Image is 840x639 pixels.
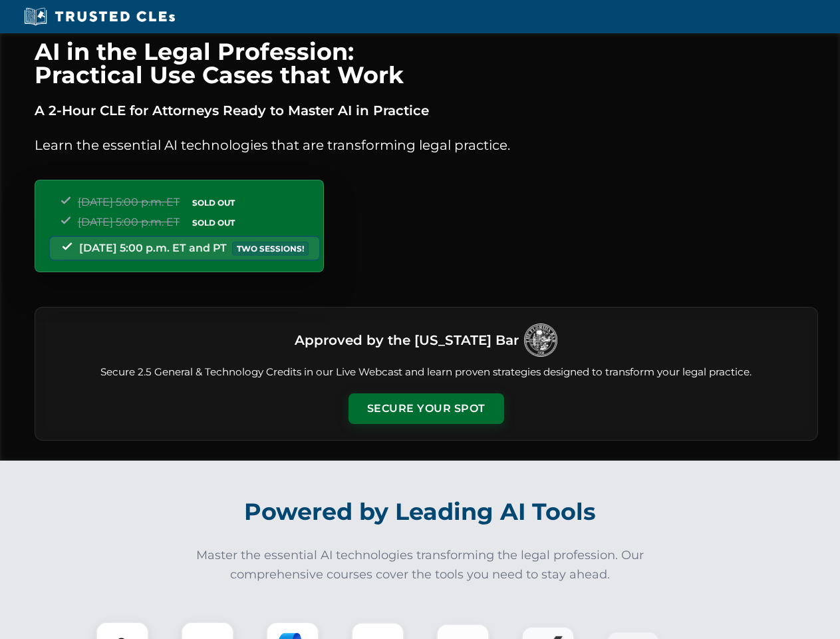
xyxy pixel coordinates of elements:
p: Secure 2.5 General & Technology Credits in our Live Webcast and learn proven strategies designed ... [51,365,801,380]
span: [DATE] 5:00 p.m. ET [78,216,180,228]
img: Logo [524,323,557,357]
h1: AI in the Legal Profession: Practical Use Cases that Work [35,40,818,87]
img: Trusted CLEs [20,7,179,27]
span: [DATE] 5:00 p.m. ET [78,196,180,208]
span: SOLD OUT [188,196,239,210]
span: SOLD OUT [188,216,239,230]
p: Master the essential AI technologies transforming the legal profession. Our comprehensive courses... [188,546,653,584]
p: Learn the essential AI technologies that are transforming legal practice. [35,134,818,156]
button: Secure Your Spot [349,393,504,424]
h3: Approved by the [US_STATE] Bar [295,328,519,352]
p: A 2-Hour CLE for Attorneys Ready to Master AI in Practice [35,100,818,121]
h2: Powered by Leading AI Tools [52,489,789,535]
